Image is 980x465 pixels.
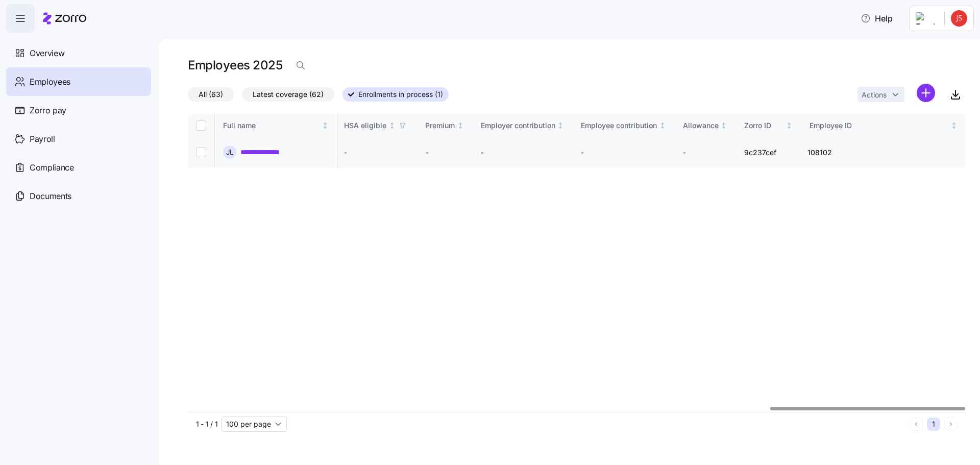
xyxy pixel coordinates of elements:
[683,120,719,131] div: Allowance
[6,96,151,125] a: Zorro pay
[910,418,923,431] button: Previous page
[861,12,893,25] span: Help
[30,104,66,117] span: Zorro pay
[481,120,555,131] div: Employer contribution
[30,47,64,60] span: Overview
[950,122,958,129] div: Not sorted
[188,57,282,73] h1: Employees 2025
[322,122,329,129] div: Not sorted
[199,88,223,101] span: All (63)
[852,8,901,29] button: Help
[425,120,455,131] div: Premium
[951,10,967,27] img: dabd418a90e87b974ad9e4d6da1f3d74
[6,39,151,67] a: Overview
[801,137,966,168] td: 108102
[916,12,936,25] img: Employer logo
[196,120,206,131] input: Select all records
[6,67,151,96] a: Employees
[226,149,233,156] span: J L
[388,122,396,129] div: Not sorted
[344,148,347,158] span: -
[223,120,320,131] div: Full name
[801,114,966,137] th: Employee IDNot sorted
[683,148,686,158] span: -
[358,88,443,101] span: Enrollments in process (1)
[927,418,940,431] button: 1
[581,120,657,131] div: Employee contribution
[736,114,801,137] th: Zorro IDNot sorted
[557,122,564,129] div: Not sorted
[810,120,949,131] div: Employee ID
[786,122,793,129] div: Not sorted
[457,122,464,129] div: Not sorted
[857,87,904,102] button: Actions
[417,137,473,168] td: -
[30,133,55,145] span: Payroll
[573,114,675,137] th: Employee contributionNot sorted
[30,190,71,203] span: Documents
[573,137,675,168] td: -
[253,88,324,101] span: Latest coverage (62)
[30,76,70,88] span: Employees
[659,122,666,129] div: Not sorted
[736,137,801,168] td: 9c237cef
[744,120,784,131] div: Zorro ID
[215,114,337,137] th: Full nameNot sorted
[473,137,573,168] td: -
[417,114,473,137] th: PremiumNot sorted
[30,161,74,174] span: Compliance
[862,91,887,99] span: Actions
[720,122,727,129] div: Not sorted
[196,419,217,429] span: 1 - 1 / 1
[6,153,151,182] a: Compliance
[344,120,386,131] div: HSA eligible
[6,125,151,153] a: Payroll
[675,114,737,137] th: AllowanceNot sorted
[944,418,958,431] button: Next page
[6,182,151,210] a: Documents
[336,114,417,137] th: HSA eligibleNot sorted
[196,147,206,157] input: Select record 1
[917,84,935,102] svg: add icon
[473,114,573,137] th: Employer contributionNot sorted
